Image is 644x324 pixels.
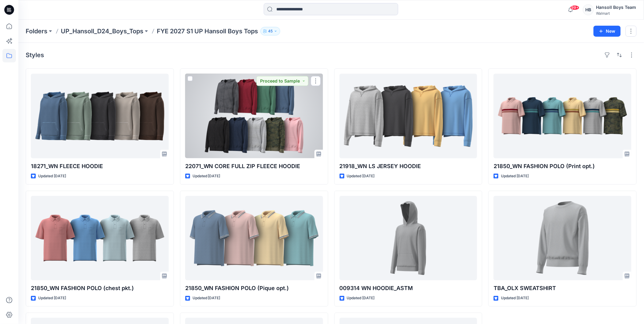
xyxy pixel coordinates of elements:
[185,196,323,281] a: 21850_WN FASHION POLO (Pique opt.)
[31,162,169,171] p: 18271_WN FLEECE HOODIE
[260,27,280,35] button: 45
[501,295,529,301] p: Updated [DATE]
[26,51,44,59] h4: Styles
[157,27,258,35] p: FYE 2027 S1 UP Hansoll Boys Tops
[340,196,477,281] a: 009314 WN HOODIE_ASTM
[31,284,169,293] p: 21850_WN FASHION POLO (chest pkt.)
[31,196,169,281] a: 21850_WN FASHION POLO (chest pkt.)
[494,196,631,281] a: TBA_OLX SWEATSHIRT
[185,284,323,293] p: 21850_WN FASHION POLO (Pique opt.)
[26,27,47,35] a: Folders
[38,295,66,301] p: Updated [DATE]
[340,284,477,293] p: 009314 WN HOODIE_ASTM
[340,74,477,158] a: 21918_WN LS JERSEY HOODIE
[501,173,529,179] p: Updated [DATE]
[596,11,636,16] div: Walmart
[494,162,631,171] p: 21850_WN FASHION POLO (Print opt.)
[347,173,375,179] p: Updated [DATE]
[185,74,323,158] a: 22071_WN CORE FULL ZIP FLEECE HOODIE
[494,74,631,158] a: 21850_WN FASHION POLO (Print opt.)
[583,4,594,15] div: HB
[38,173,66,179] p: Updated [DATE]
[31,74,169,158] a: 18271_WN FLEECE HOODIE
[185,162,323,171] p: 22071_WN CORE FULL ZIP FLEECE HOODIE
[340,162,477,171] p: 21918_WN LS JERSEY HOODIE
[61,27,143,35] a: UP_Hansoll_D24_Boys_Tops
[494,284,631,293] p: TBA_OLX SWEATSHIRT
[596,4,636,11] div: Hansoll Boys Team
[268,28,273,35] p: 45
[594,26,621,37] button: New
[347,295,375,301] p: Updated [DATE]
[193,295,220,301] p: Updated [DATE]
[570,5,580,10] span: 99+
[193,173,220,179] p: Updated [DATE]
